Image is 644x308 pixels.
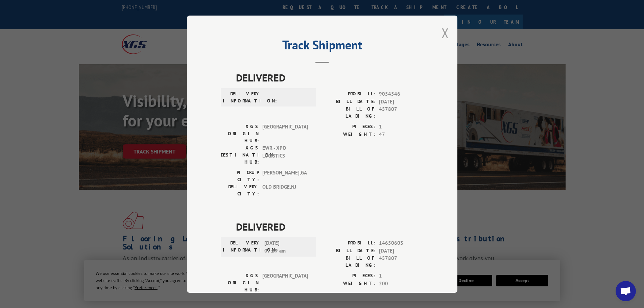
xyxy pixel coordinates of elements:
[262,169,308,183] span: [PERSON_NAME] , GA
[262,183,308,197] span: OLD BRIDGE , NJ
[221,40,424,53] h2: Track Shipment
[322,90,376,98] label: PROBILL:
[264,239,310,255] span: [DATE] 07:59 am
[322,239,376,247] label: PROBILL:
[221,169,259,183] label: PICKUP CITY:
[379,98,424,105] span: [DATE]
[262,144,308,166] span: EWR - XPO LOGISTICS
[379,255,424,269] span: 457807
[221,183,259,197] label: DELIVERY CITY:
[221,144,259,166] label: XGS DESTINATION HUB:
[322,98,376,105] label: BILL DATE:
[322,105,376,120] label: BILL OF LADING:
[379,105,424,120] span: 457807
[223,90,261,104] label: DELIVERY INFORMATION:
[379,280,424,287] span: 200
[262,123,308,144] span: [GEOGRAPHIC_DATA]
[223,239,261,255] label: DELIVERY INFORMATION:
[442,24,449,42] button: Close modal
[322,255,376,269] label: BILL OF LADING:
[379,131,424,138] span: 47
[379,90,424,98] span: 9054546
[322,272,376,280] label: PIECES:
[322,131,376,138] label: WEIGHT:
[221,272,259,293] label: XGS ORIGIN HUB:
[262,272,308,293] span: [GEOGRAPHIC_DATA]
[236,219,424,234] span: DELIVERED
[322,123,376,131] label: PIECES:
[616,281,636,301] div: Open chat
[379,239,424,247] span: 14650603
[379,272,424,280] span: 1
[322,247,376,255] label: BILL DATE:
[322,280,376,287] label: WEIGHT:
[379,123,424,131] span: 1
[236,70,424,85] span: DELIVERED
[221,123,259,144] label: XGS ORIGIN HUB:
[379,247,424,255] span: [DATE]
